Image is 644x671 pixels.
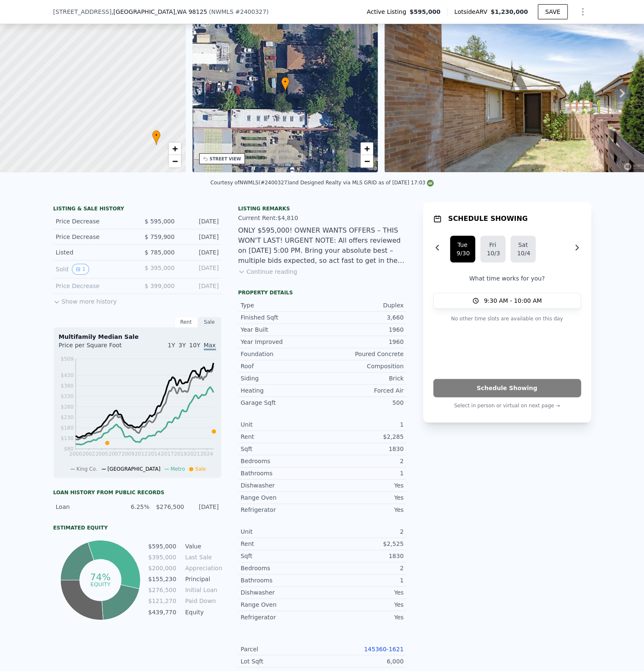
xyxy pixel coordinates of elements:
tspan: $80 [64,446,74,452]
span: , WA 98125 [175,8,207,15]
div: • [152,130,160,145]
div: [DATE] [181,248,219,257]
tspan: $380 [60,383,74,389]
div: Refrigerator [241,506,322,514]
div: Garage Sqft [241,398,322,407]
div: Multifamily Median Sale [59,333,216,341]
tspan: $509 [60,356,74,362]
div: 6.25% [120,503,149,511]
p: Select in person or virtual on next page → [433,401,581,411]
button: Fri10/3 [480,236,505,262]
div: Listing remarks [238,205,406,212]
div: Bedrooms [241,564,322,572]
tspan: $280 [60,404,74,410]
div: Fri [487,241,499,249]
div: 1 [322,576,404,585]
button: Tue9/30 [450,236,475,262]
img: NWMLS Logo [427,180,434,186]
div: Price Decrease [56,217,131,225]
div: Sale [198,317,221,328]
div: Lot Sqft [241,657,322,665]
td: Paid Down [184,596,221,605]
div: Tue [457,241,468,249]
tspan: 2024 [200,451,213,457]
a: Zoom in [168,142,181,155]
div: • [281,77,289,92]
div: Bedrooms [241,457,322,465]
td: $155,230 [148,574,177,584]
h1: SCHEDULE SHOWING [448,214,528,224]
span: • [281,78,289,86]
div: Heating [241,386,322,395]
span: $ 395,000 [145,265,174,271]
div: STREET VIEW [210,156,241,162]
div: 10/4 [517,249,529,257]
td: Equity [184,607,221,616]
div: Dishwasher [241,481,322,490]
div: Rent [241,540,322,548]
div: 2 [322,564,404,572]
span: $ 595,000 [145,218,174,225]
div: 1960 [322,325,404,334]
div: Yes [322,481,404,490]
div: $2,285 [322,432,404,441]
p: No other time slots are available on this day [433,314,581,324]
div: Poured Concrete [322,350,404,358]
span: , [GEOGRAPHIC_DATA] [111,8,207,16]
td: $200,000 [148,564,177,573]
div: Forced Air [322,386,404,395]
span: + [364,143,370,154]
div: Listed [56,248,131,257]
div: Foundation [241,350,322,358]
div: Siding [241,374,322,383]
tspan: 2017 [160,451,173,457]
div: Estimated Equity [53,524,221,531]
td: Appreciation [184,564,221,573]
span: Lotside ARV [454,8,490,16]
div: 2 [322,457,404,465]
span: − [364,156,370,166]
button: 9:30 AM - 10:00 AM [433,293,581,309]
div: [DATE] [181,264,219,275]
div: Courtesy of NWMLS (#2400327) and Designed Realty via MLS GRID as of [DATE] 17:03 [210,180,434,186]
tspan: $130 [60,435,74,441]
td: $439,770 [148,607,177,616]
button: SAVE [538,4,567,19]
tspan: 2014 [147,451,160,457]
td: Initial Loan [184,585,221,595]
span: Active Listing [367,8,410,16]
div: 1 [322,469,404,477]
div: Loan [56,503,115,511]
button: Continue reading [238,267,297,276]
div: Yes [322,588,404,597]
tspan: 2012 [134,451,147,457]
span: NWMLS [211,8,234,15]
tspan: 2002 [82,451,95,457]
span: $595,000 [410,8,441,16]
div: 1960 [322,338,404,346]
a: Zoom in [360,142,373,155]
div: 2 [322,527,404,536]
div: Yes [322,613,404,621]
div: $2,525 [322,540,404,548]
div: Sold [56,264,131,275]
span: $ 785,000 [145,249,174,256]
tspan: equity [90,581,110,587]
div: Yes [322,600,404,609]
div: [DATE] [181,233,219,241]
tspan: 2021 [187,451,200,457]
td: $595,000 [148,542,177,551]
tspan: 2007 [108,451,121,457]
div: Parcel [241,645,322,653]
td: $276,500 [148,585,177,595]
span: King Co. [76,466,97,472]
button: Schedule Showing [433,379,581,397]
div: Rent [241,432,322,441]
div: Composition [322,362,404,370]
p: What time works for you? [433,274,581,283]
div: Sat [517,241,529,249]
div: Finished Sqft [241,313,322,322]
span: $ 399,000 [145,283,174,289]
div: Price Decrease [56,233,131,241]
tspan: $180 [60,425,74,431]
